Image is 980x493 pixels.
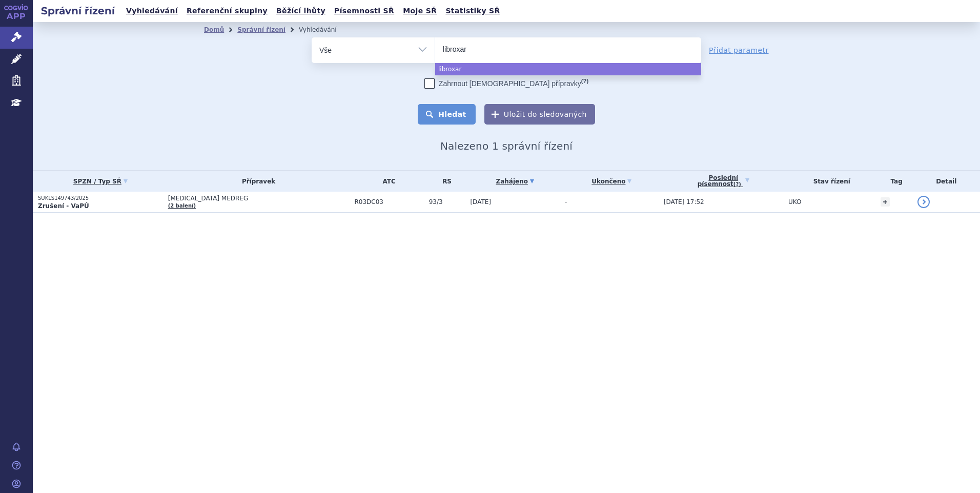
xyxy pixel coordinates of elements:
[237,26,285,33] a: Správní řízení
[917,196,930,208] a: detail
[38,174,163,189] a: SPZN / Typ SŘ
[163,171,350,192] th: Přípravek
[354,198,423,206] span: R03DC03
[912,171,980,192] th: Detail
[709,45,769,55] a: Přidat parametr
[349,171,423,192] th: ATC
[204,26,224,33] a: Domů
[442,4,503,18] a: Statistiky SŘ
[783,171,875,192] th: Stav řízení
[565,174,659,189] a: Ukončeno
[38,202,89,210] strong: Zrušení - VaPÚ
[470,174,560,189] a: Zahájeno
[664,198,704,206] span: [DATE] 17:52
[331,4,397,18] a: Písemnosti SŘ
[424,171,465,192] th: RS
[424,78,588,89] label: Zahrnout [DEMOGRAPHIC_DATA] přípravky
[38,195,163,202] p: SUKLS149743/2025
[664,171,783,192] a: Poslednípísemnost(?)
[183,4,271,18] a: Referenční skupiny
[33,4,123,18] h2: Správní řízení
[168,203,196,209] a: (2 balení)
[400,4,440,18] a: Moje SŘ
[273,4,329,18] a: Běžící lhůty
[299,22,350,37] li: Vyhledávání
[470,198,491,206] span: [DATE]
[168,195,350,202] span: [MEDICAL_DATA] MEDREG
[733,181,741,188] abbr: (?)
[484,104,595,125] button: Uložit do sledovaných
[881,197,890,207] a: +
[875,171,913,192] th: Tag
[418,104,476,125] button: Hledat
[788,198,801,206] span: UKO
[429,198,465,206] span: 93/3
[123,4,181,18] a: Vyhledávání
[581,78,588,85] abbr: (?)
[440,140,573,152] span: Nalezeno 1 správní řízení
[565,198,567,206] span: -
[435,63,701,75] li: libroxar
